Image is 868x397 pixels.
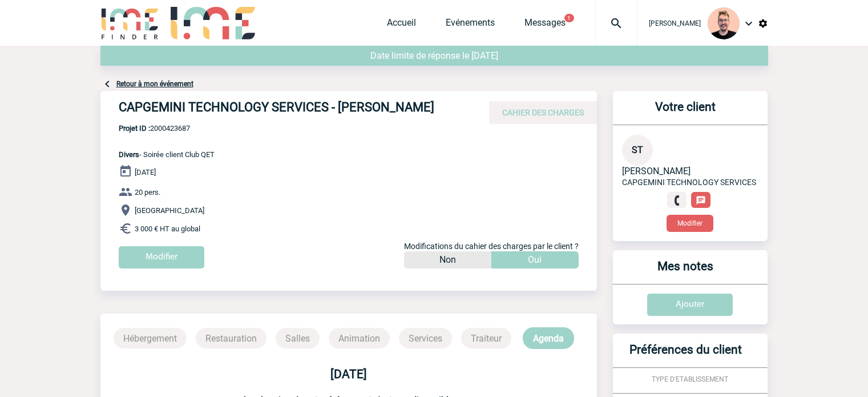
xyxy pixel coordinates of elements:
span: [PERSON_NAME] [622,166,691,177]
span: [PERSON_NAME] [649,19,701,27]
input: Ajouter [647,294,733,316]
span: CAPGEMINI TECHNOLOGY SERVICES [622,178,756,187]
img: IME-Finder [100,7,160,39]
img: fixe.png [672,195,682,206]
span: 2000423687 [119,124,215,133]
img: 129741-1.png [708,7,740,39]
p: Agenda [523,327,574,349]
h3: Préférences du client [617,343,754,367]
span: Divers [119,150,139,159]
p: Services [399,328,452,348]
p: Salles [276,328,320,348]
span: 20 pers. [135,188,160,197]
p: Non [439,251,456,268]
h3: Mes notes [617,259,754,284]
button: Modifier [667,215,713,232]
p: Hébergement [114,328,187,348]
span: [GEOGRAPHIC_DATA] [135,206,204,215]
span: TYPE D'ETABLISSEMENT [652,375,728,383]
a: Messages [524,17,566,33]
span: CAHIER DES CHARGES [502,108,584,117]
p: Traiteur [461,328,511,348]
input: Modifier [119,246,204,268]
img: chat-24-px-w.png [696,195,706,206]
h4: CAPGEMINI TECHNOLOGY SERVICES - [PERSON_NAME] [119,100,461,119]
a: Retour à mon événement [116,80,193,88]
a: Evénements [446,17,495,33]
span: 3 000 € HT au global [135,224,200,233]
h3: Votre client [617,100,754,125]
span: Date limite de réponse le [DATE] [370,50,498,61]
b: [DATE] [330,367,367,381]
span: - Soirée client Club QET [119,150,215,159]
p: Animation [329,328,390,348]
b: Projet ID : [119,124,150,133]
span: Modifications du cahier des charges par le client ? [404,242,579,251]
span: ST [632,145,643,155]
span: [DATE] [135,168,156,177]
p: Restauration [196,328,267,348]
button: 1 [564,14,574,22]
a: Accueil [387,17,416,33]
p: Oui [528,251,542,268]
